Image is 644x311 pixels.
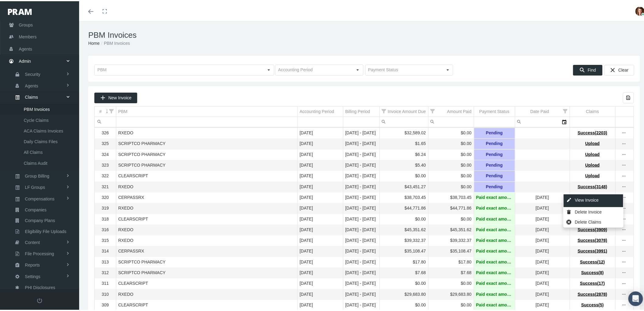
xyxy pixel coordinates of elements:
td: CLEARSCRIPT [116,170,297,180]
div: $0.00 [431,279,472,285]
td: [DATE] - [DATE] [343,277,380,288]
div: Show Invoice actions [619,193,629,200]
span: Upload [585,140,600,145]
td: Paid exact amount [474,288,515,299]
div: Show Invoice actions [619,290,629,296]
span: Find [588,66,596,71]
td: Paid exact amount [474,277,515,288]
td: [DATE] [297,223,343,234]
div: more [619,140,629,146]
span: Eligibility File Uploads [25,225,66,235]
td: [DATE] - [DATE] [343,267,380,277]
div: Clear [604,64,634,74]
td: Column Claims [570,105,615,116]
div: Show Invoice actions [619,236,629,242]
td: 321 [95,180,116,191]
span: Success(17) [580,280,605,284]
div: $0.00 [431,140,472,145]
div: more [619,258,629,264]
div: Amount Paid [447,108,471,113]
div: Billing Period [345,108,370,113]
div: $43,451.27 [382,183,426,189]
td: SCRIPTCO PHARMACY [116,137,297,148]
div: $0.00 [431,301,472,307]
div: Export all data to Excel [623,91,634,102]
div: $0.00 [382,172,426,178]
div: more [619,269,629,275]
div: Show Invoice actions [619,172,629,178]
td: Pending [474,159,515,170]
span: LF Groups [25,181,45,191]
td: Filter cell [380,116,428,126]
div: $44,771.86 [431,204,472,210]
div: $38,703.45 [382,193,426,199]
span: Members [19,30,37,41]
div: # [99,108,102,113]
span: Upload [585,161,600,166]
div: Data grid toolbar [94,91,634,102]
div: more [619,301,629,307]
span: Success(2878) [578,291,607,295]
td: [DATE] [515,288,570,299]
td: 323 [95,159,116,170]
td: [DATE] [515,277,570,288]
td: [DATE] - [DATE] [343,213,380,223]
div: Show Invoice actions [619,215,629,221]
div: Delete Invoice [564,206,623,216]
td: RXEDO [116,180,297,191]
span: Show filter options for column 'Date Paid' [563,108,568,112]
span: Settings [25,270,40,281]
span: Success(8) [581,269,604,274]
td: 316 [95,223,116,234]
td: [DATE] [297,180,343,191]
h1: PBM Invoices [88,29,640,39]
td: [DATE] - [DATE] [343,245,380,256]
td: [DATE] [515,299,570,309]
td: Filter cell [515,116,570,126]
div: $0.00 [431,183,472,189]
td: [DATE] - [DATE] [343,170,380,180]
span: Reports [25,259,40,269]
div: $0.00 [431,150,472,156]
span: Compensations [25,193,54,203]
div: Show Invoice actions [619,140,629,146]
td: [DATE] [515,213,570,223]
td: CLEARSCRIPT [116,299,297,309]
span: PHI Disclosures [25,281,55,292]
span: All Claims [24,146,43,156]
div: more [619,183,629,189]
td: Pending [474,137,515,148]
img: PRAM_20_x_78.png [8,8,32,14]
td: RXEDO [116,127,297,137]
td: [DATE] [297,170,343,180]
div: Show Invoice actions [619,150,629,157]
div: more [619,236,629,242]
td: Column PBM [116,105,297,116]
div: $0.00 [431,161,472,167]
div: $29,683.80 [382,290,426,296]
td: [DATE] [297,148,343,159]
span: Content [25,236,40,246]
td: [DATE] [515,256,570,266]
td: 322 [95,170,116,180]
div: $0.00 [382,279,426,285]
td: [DATE] [297,202,343,213]
div: $1.65 [382,140,426,145]
div: more [619,193,629,200]
div: $35,108.47 [382,247,426,253]
td: Column # [95,105,116,116]
td: [DATE] - [DATE] [343,137,380,148]
span: Claims Audit [24,157,47,167]
td: 309 [95,299,116,309]
td: Paid exact amount [474,267,515,277]
span: Success(5) [581,301,604,306]
td: Pending [474,148,515,159]
td: [DATE] [297,213,343,223]
div: Delete Claims [564,216,623,226]
td: SCRIPTCO PHARMACY [116,256,297,266]
td: SCRIPTCO PHARMACY [116,148,297,159]
td: RXEDO [116,234,297,245]
td: [DATE] - [DATE] [343,202,380,213]
td: [DATE] - [DATE] [343,180,380,191]
span: Daily Claims Files [24,135,58,146]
